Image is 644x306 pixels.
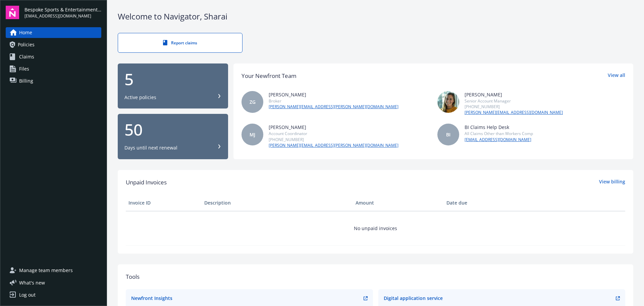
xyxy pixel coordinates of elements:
span: ZG [250,98,256,105]
div: Days until next renewal [124,144,177,151]
button: What's new [6,279,56,286]
div: Welcome to Navigator , Sharai [118,11,633,22]
span: Bespoke Sports & Entertainment LLC [24,6,101,13]
div: [PERSON_NAME] [269,124,398,131]
a: [PERSON_NAME][EMAIL_ADDRESS][PERSON_NAME][DOMAIN_NAME] [269,104,398,110]
div: [PHONE_NUMBER] [465,104,563,110]
div: Account Coordinator [269,131,398,136]
div: [PHONE_NUMBER] [269,137,398,142]
span: Unpaid Invoices [126,178,167,187]
div: All Claims Other than Workers Comp [465,131,533,136]
img: navigator-logo.svg [6,6,19,19]
span: Home [19,27,32,38]
span: [EMAIL_ADDRESS][DOMAIN_NAME] [24,13,101,19]
div: Log out [19,290,36,300]
th: Description [202,195,353,211]
div: Report claims [131,40,229,46]
span: BI [446,131,450,138]
td: No unpaid invoices [126,211,625,245]
div: Your Newfront Team [241,72,297,80]
div: 5 [124,71,221,87]
button: 5Active policies [118,63,228,109]
a: View all [608,72,625,80]
span: Manage team members [19,265,73,276]
span: Billing [19,76,33,86]
a: Home [6,27,101,38]
span: What ' s new [19,279,45,286]
div: Active policies [124,94,156,101]
span: Claims [19,51,34,62]
div: BI Claims Help Desk [465,124,533,131]
div: Newfront Insights [131,295,172,302]
button: Bespoke Sports & Entertainment LLC[EMAIL_ADDRESS][DOMAIN_NAME] [24,6,101,19]
div: Tools [126,272,625,281]
a: View billing [599,178,625,187]
span: MJ [250,131,255,138]
a: Manage team members [6,265,101,276]
a: Billing [6,76,101,86]
a: Report claims [118,33,243,53]
div: 50 [124,122,221,138]
img: photo [437,91,459,113]
span: Policies [18,39,35,50]
div: Digital application service [384,295,443,302]
a: [EMAIL_ADDRESS][DOMAIN_NAME] [465,137,533,143]
a: [PERSON_NAME][EMAIL_ADDRESS][PERSON_NAME][DOMAIN_NAME] [269,142,398,148]
div: [PERSON_NAME] [269,91,398,98]
a: Policies [6,39,101,50]
th: Date due [444,195,520,211]
a: Files [6,63,101,74]
div: Broker [269,98,398,104]
div: Senior Account Manager [465,98,563,104]
th: Invoice ID [126,195,202,211]
a: Claims [6,51,101,62]
button: 50Days until next renewal [118,114,228,159]
div: [PERSON_NAME] [465,91,563,98]
a: [PERSON_NAME][EMAIL_ADDRESS][DOMAIN_NAME] [465,110,563,116]
span: Files [19,63,29,74]
th: Amount [353,195,444,211]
